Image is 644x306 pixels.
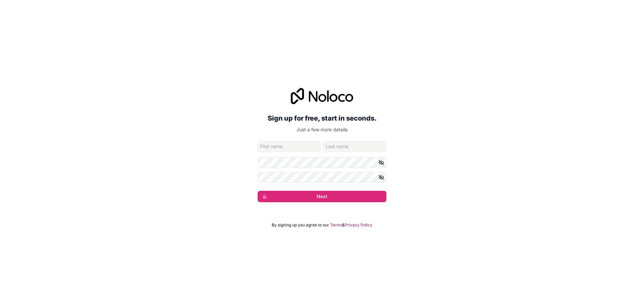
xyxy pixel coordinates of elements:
[323,141,386,152] input: family-name
[258,112,386,124] h2: Sign up for free, start in seconds.
[330,222,342,228] a: Terms
[258,157,386,168] input: Password
[272,222,329,228] span: By signing up you agree to our
[345,222,372,228] a: Privacy Policy
[342,222,345,228] span: &
[258,191,386,202] button: Next
[258,141,321,152] input: given-name
[258,172,386,183] input: Confirm password
[258,126,386,133] p: Just a few more details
